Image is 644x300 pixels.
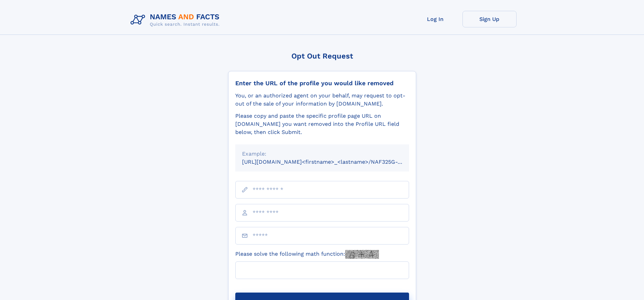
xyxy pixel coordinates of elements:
[235,250,379,259] label: Please solve the following math function:
[228,52,416,60] div: Opt Out Request
[235,92,409,108] div: You, or an authorized agent on your behalf, may request to opt-out of the sale of your informatio...
[408,11,462,27] a: Log In
[242,150,402,158] div: Example:
[128,11,225,29] img: Logo Names and Facts
[242,159,422,165] small: [URL][DOMAIN_NAME]<firstname>_<lastname>/NAF325G-xxxxxxxx
[235,79,409,87] div: Enter the URL of the profile you would like removed
[462,11,517,27] a: Sign Up
[235,112,409,136] div: Please copy and paste the specific profile page URL on [DOMAIN_NAME] you want removed into the Pr...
